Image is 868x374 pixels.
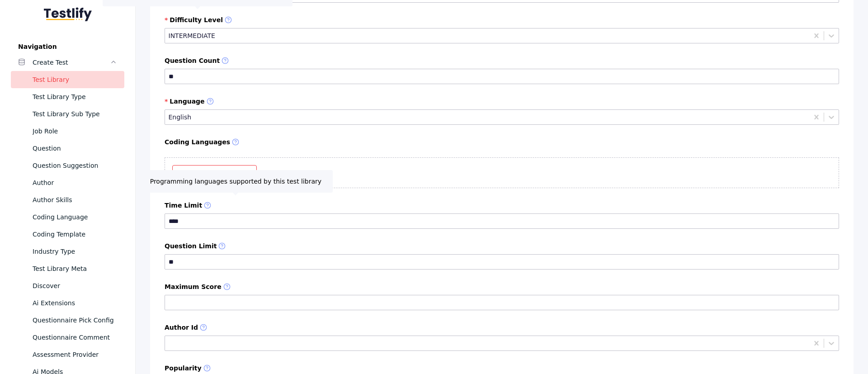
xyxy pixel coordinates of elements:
a: Test Library Type [11,88,124,105]
label: Popularity [165,365,839,373]
a: Job Role [11,123,124,140]
label: Language [165,98,839,106]
div: Ai Extensions [33,298,117,308]
a: Assessment Provider [11,346,124,363]
a: Discover [11,277,124,294]
div: Coding Language [33,212,117,223]
a: Coding Template [11,226,124,243]
label: Question Limit [165,242,839,251]
label: Navigation [11,43,124,50]
label: Author Id [165,324,839,332]
div: Test Library Meta [33,263,117,274]
button: Add new item [172,165,257,180]
a: Test Library [11,71,124,88]
a: Question Suggestion [11,157,124,174]
div: Discover [33,280,117,291]
div: Job Role [33,126,117,137]
a: Author Skills [11,191,124,208]
div: Test Library Sub Type [33,109,117,119]
div: Author Skills [33,194,117,205]
label: Time Limit [165,202,839,210]
label: Question Count [165,57,839,65]
a: Test Library Meta [11,260,124,277]
div: Test Library [33,74,117,85]
label: Maximum Score [165,283,839,291]
a: Questionnaire Comment [11,329,124,346]
label: Coding Languages [165,138,839,147]
div: Author [33,177,117,188]
a: Questionnaire Pick Config [11,312,124,329]
label: Difficulty Level [165,16,839,24]
a: Question [11,140,124,157]
a: Coding Language [11,208,124,226]
div: Industry Type [33,246,117,257]
div: Questionnaire Pick Config [33,315,117,326]
a: Author [11,174,124,191]
a: Ai Extensions [11,294,124,312]
div: Questionnaire Comment [33,332,117,343]
div: Question Suggestion [33,160,117,171]
div: Assessment Provider [33,349,117,360]
div: Question [33,143,117,154]
a: Industry Type [11,243,124,260]
a: Test Library Sub Type [11,105,124,123]
div: Create Test [33,57,110,68]
div: Coding Template [33,229,117,240]
img: Testlify - Backoffice [44,7,92,21]
div: Test Library Type [33,91,117,102]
